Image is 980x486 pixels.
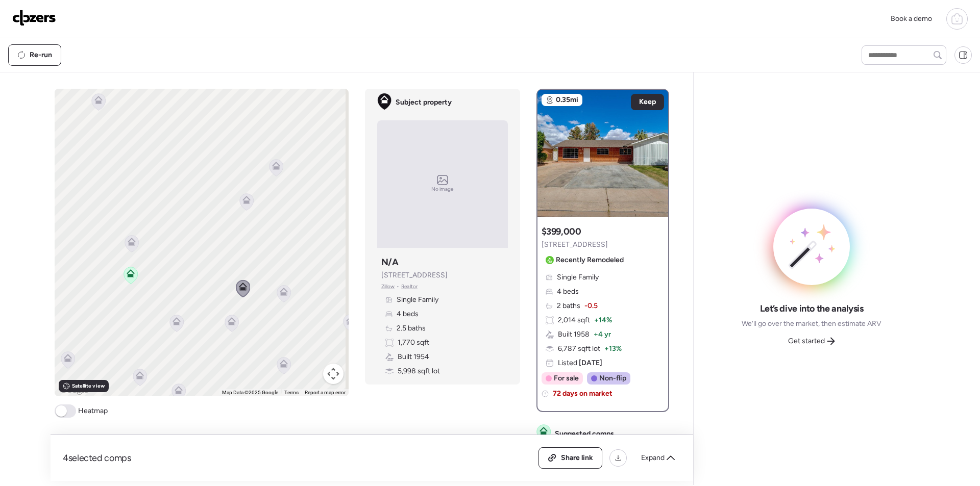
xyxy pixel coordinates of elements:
a: Terms (opens in new tab) [284,390,299,395]
span: Built 1958 [558,329,590,340]
span: 2 baths [557,301,580,311]
span: Expand [641,453,665,463]
span: Single Family [397,295,438,305]
span: 1,770 sqft [398,338,429,348]
span: 5,998 sqft lot [398,366,440,376]
span: Map Data ©2025 Google [222,390,278,395]
span: [STREET_ADDRESS] [542,240,608,250]
span: For sale [554,373,579,383]
span: Single Family [557,272,599,283]
span: 4 selected comps [63,452,131,464]
span: Satellite view [72,382,105,390]
span: Zillow [381,283,395,291]
span: 4 beds [557,287,579,297]
button: Map camera controls [323,364,344,384]
span: + 14% [594,315,612,325]
span: Recently Remodeled [556,255,624,265]
span: Listed [558,358,602,368]
span: Share link [561,453,593,463]
span: [DATE] [577,359,602,367]
span: + 4 yr [594,329,611,340]
span: 0.35mi [556,95,578,105]
span: + 13% [604,344,622,354]
span: Realtor [401,283,418,291]
span: 2,014 sqft [558,315,590,325]
h3: $399,000 [542,225,581,238]
span: 72 days on market [553,389,612,399]
span: Built 1954 [398,352,429,362]
span: 4 beds [397,309,419,319]
span: Get started [788,336,825,346]
span: No image [431,185,454,193]
a: Report a map error [305,390,346,395]
span: -0.5 [584,301,598,311]
span: 2.5 baths [397,323,426,334]
span: • [397,283,399,291]
span: Non-flip [599,373,626,383]
span: Re-run [30,50,52,60]
h3: N/A [381,256,399,268]
span: We’ll go over the market, then estimate ARV [742,319,881,329]
span: Subject property [396,97,452,108]
span: Suggested comps [555,429,614,439]
img: Logo [12,10,56,26]
span: Heatmap [78,406,108,416]
a: Open this area in Google Maps (opens a new window) [57,383,91,396]
span: Let’s dive into the analysis [760,302,864,315]
img: Google [57,383,91,396]
span: 6,787 sqft lot [558,344,600,354]
span: [STREET_ADDRESS] [381,270,448,280]
span: Book a demo [891,14,932,23]
span: Keep [639,97,656,107]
